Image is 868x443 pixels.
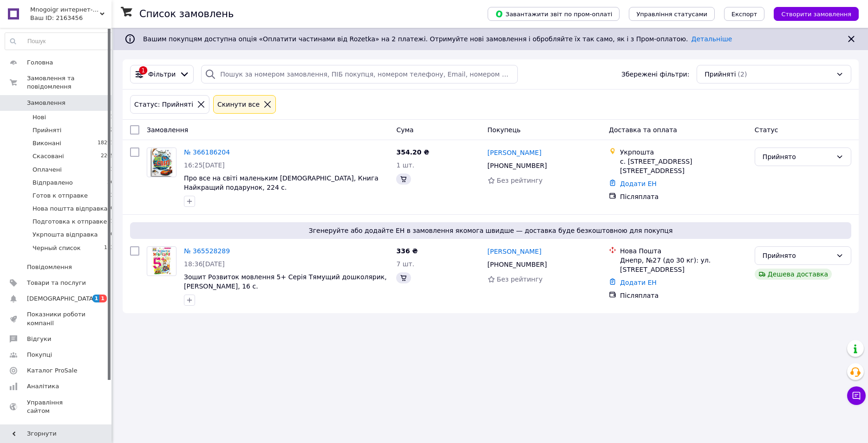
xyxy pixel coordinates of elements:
span: Замовлення [147,126,188,134]
a: Детальніше [692,35,732,43]
span: Головна [27,58,53,67]
div: Прийнято [763,250,832,261]
a: № 366186204 [184,148,230,156]
span: Покупці [27,351,52,359]
input: Пошук за номером замовлення, ПІБ покупця, номером телефону, Email, номером накладної [201,65,517,83]
span: Черный список [33,244,81,252]
span: 13 [107,192,114,200]
span: 0 [111,205,114,213]
span: 153 [104,244,114,252]
div: Укрпошта [620,148,747,157]
span: 1 [111,166,114,174]
span: 354.20 ₴ [396,148,429,156]
span: [PHONE_NUMBER] [488,162,547,169]
button: Створити замовлення [774,7,859,21]
span: Товари та послуги [27,279,86,287]
span: Каталог ProSale [27,366,77,375]
span: Вашим покупцям доступна опція «Оплатити частинами від Rozetka» на 2 платежі. Отримуйте нові замов... [143,35,732,43]
span: 1 [99,295,107,302]
span: Гаманець компанії [27,423,86,439]
span: Замовлення [27,99,65,107]
span: Без рейтингу [497,177,543,184]
span: Відправлено [33,179,73,187]
img: Фото товару [151,247,172,276]
span: Управління статусами [636,11,707,18]
span: [PHONE_NUMBER] [488,261,547,268]
span: Укрпошта відправка [33,231,98,239]
span: 2265 [101,152,114,161]
a: Створити замовлення [764,10,859,17]
input: Пошук [5,33,114,50]
a: Зошит Розвиток мовлення 5+ Серія Тямущий дошколярик, [PERSON_NAME], 16 с. [184,273,387,290]
div: Ваш ID: 2163456 [30,14,111,22]
span: Mnogoigr интернет-магазин [30,6,100,14]
h1: Список замовлень [139,8,234,19]
span: Відгуки [27,335,51,343]
span: Покупець [488,126,521,134]
span: Замовлення та повідомлення [27,74,111,91]
a: Додати ЕН [620,180,657,187]
span: Згенеруйте або додайте ЕН в замовлення якомога швидше — доставка буде безкоштовною для покупця [134,226,848,235]
span: Подготовка к отправке [33,218,107,226]
span: Експорт [731,11,757,18]
div: Дешева доставка [755,269,832,280]
button: Завантажити звіт по пром-оплаті [488,7,620,21]
span: (2) [738,71,747,78]
div: Cкинути все [215,99,261,109]
button: Чат з покупцем [847,386,866,405]
span: Без рейтингу [497,276,543,283]
span: Нові [33,113,46,122]
span: 336 ₴ [396,247,418,255]
span: Аналітика [27,382,59,391]
div: Прийнято [763,152,832,162]
span: Нова поштта відправка [33,205,108,213]
span: Доставка та оплата [609,126,677,134]
button: Експорт [724,7,765,21]
span: Cума [396,126,413,134]
span: 16:25[DATE] [184,161,225,169]
span: Фільтри [148,70,176,79]
a: № 365528289 [184,247,230,255]
span: 1 [111,113,114,122]
button: Управління статусами [629,7,715,21]
a: [PERSON_NAME] [488,148,542,157]
span: Завантажити звіт по пром-оплаті [495,10,612,18]
a: Додати ЕН [620,279,657,286]
a: Про все на світі маленьким [DEMOGRAPHIC_DATA], Книга Найкращий подарунок, 224 c. [184,174,379,191]
span: Скасовані [33,152,64,161]
span: 7 шт. [396,260,414,268]
div: Нова Пошта [620,246,747,256]
span: 1 шт. [396,161,414,169]
span: 1 [92,295,100,302]
div: Післяплата [620,291,747,300]
span: Прийняті [705,70,736,79]
span: Статус [755,126,778,134]
span: Показники роботи компанії [27,310,86,327]
span: Готов к отправке [33,192,88,200]
div: Післяплата [620,192,747,201]
span: 0 [111,231,114,239]
span: Збережені фільтри: [621,70,689,79]
a: Фото товару [147,246,176,276]
span: 1 [111,218,114,226]
span: Оплачені [33,166,62,174]
span: Створити замовлення [781,11,851,18]
a: Фото товару [147,148,176,177]
span: 2 [111,126,114,135]
span: Управління сайтом [27,398,86,415]
span: Прийняті [33,126,61,135]
span: 18291 [98,139,114,148]
span: Повідомлення [27,263,72,271]
img: Фото товару [150,148,173,177]
span: Виконані [33,139,61,148]
span: 18:36[DATE] [184,260,225,268]
div: Статус: Прийняті [132,99,195,109]
div: Днепр, №27 (до 30 кг): ул. [STREET_ADDRESS] [620,256,747,274]
div: с. [STREET_ADDRESS] [STREET_ADDRESS] [620,157,747,175]
a: [PERSON_NAME] [488,247,542,256]
span: 26 [107,179,114,187]
span: [DEMOGRAPHIC_DATA] [27,295,96,303]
